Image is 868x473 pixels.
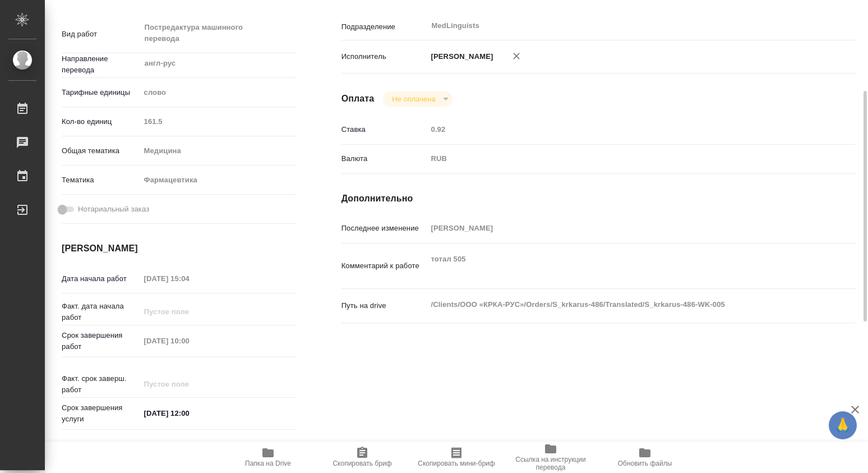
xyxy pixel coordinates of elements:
[427,295,813,314] textarea: /Clients/ООО «КРКА-РУС»/Orders/S_krkarus-486/Translated/S_krkarus-486-WK-005
[341,124,427,135] p: Ставка
[341,300,427,311] p: Путь на drive
[427,121,813,137] input: Пустое поле
[62,174,140,186] p: Тематика
[62,53,140,76] p: Направление перевода
[341,260,427,272] p: Комментарий к работе
[140,113,297,130] input: Пустое поле
[389,94,438,104] button: Не оплачена
[62,330,140,352] p: Срок завершения работ
[409,442,504,473] button: Скопировать мини-бриф
[427,149,813,168] div: RUB
[62,273,140,284] p: Дата начала работ
[315,442,409,473] button: Скопировать бриф
[78,204,149,215] span: Нотариальный заказ
[140,304,238,320] input: Пустое поле
[140,270,238,287] input: Пустое поле
[833,414,852,437] span: 🙏
[62,29,140,40] p: Вид работ
[221,442,315,473] button: Папка на Drive
[829,411,857,439] button: 🙏
[140,141,297,160] div: Медицина
[62,373,140,396] p: Факт. срок заверш. работ
[341,153,427,164] p: Валюта
[341,192,856,205] h4: Дополнительно
[62,402,140,425] p: Срок завершения услуги
[140,83,297,102] div: слово
[427,250,813,280] textarea: тотал 505
[510,456,591,471] span: Ссылка на инструкции перевода
[427,51,493,62] p: [PERSON_NAME]
[62,242,297,255] h4: [PERSON_NAME]
[140,171,297,190] div: Фармацевтика
[504,44,529,68] button: Удалить исполнителя
[62,145,140,157] p: Общая тематика
[418,460,495,467] span: Скопировать мини-бриф
[341,92,375,105] h4: Оплата
[62,301,140,323] p: Факт. дата начала работ
[62,87,140,98] p: Тарифные единицы
[618,460,672,467] span: Обновить файлы
[333,460,391,467] span: Скопировать бриф
[427,220,813,236] input: Пустое поле
[140,376,238,392] input: Пустое поле
[341,223,427,234] p: Последнее изменение
[62,116,140,127] p: Кол-во единиц
[341,51,427,62] p: Исполнитель
[140,405,238,421] input: ✎ Введи что-нибудь
[383,91,452,107] div: Не оплачена
[504,442,598,473] button: Ссылка на инструкции перевода
[245,460,291,467] span: Папка на Drive
[341,21,427,33] p: Подразделение
[598,442,692,473] button: Обновить файлы
[140,333,238,349] input: Пустое поле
